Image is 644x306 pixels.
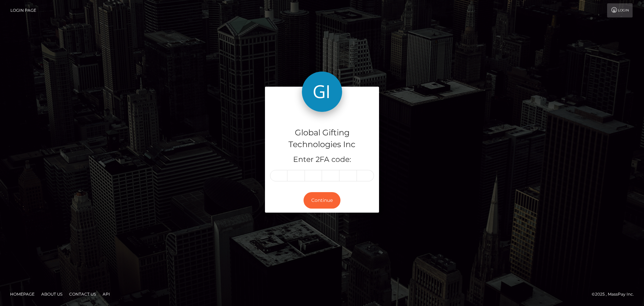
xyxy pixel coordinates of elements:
[100,289,113,299] a: API
[607,3,633,17] a: Login
[592,291,639,298] div: © 2025 , MassPay Inc.
[7,289,37,299] a: Homepage
[302,72,342,112] img: Global Gifting Technologies Inc
[270,127,374,150] h4: Global Gifting Technologies Inc
[304,192,340,209] button: Continue
[39,289,65,299] a: About Us
[66,289,99,299] a: Contact Us
[270,155,374,165] h5: Enter 2FA code:
[10,3,36,17] a: Login Page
